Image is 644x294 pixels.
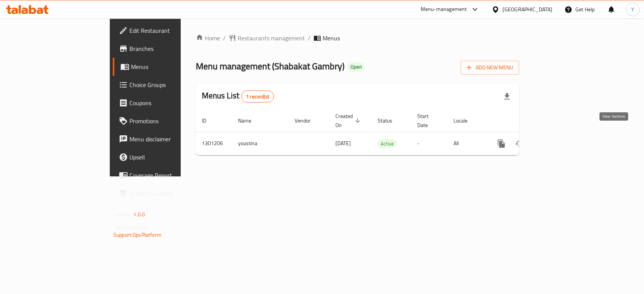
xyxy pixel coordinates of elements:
[510,135,529,153] button: Change Status
[323,34,340,43] span: Menus
[129,153,211,162] span: Upsell
[196,109,571,155] table: enhanced table
[467,63,513,72] span: Add New Menu
[486,109,571,132] th: Actions
[241,90,274,103] div: Total records count
[113,21,217,40] a: Edit Restaurant
[378,116,402,125] span: Status
[229,34,305,43] a: Restaurants management
[492,135,510,153] button: more
[113,184,217,202] a: Grocery Checklist
[241,93,274,100] span: 1 record(s)
[232,132,289,155] td: youstina
[113,58,217,76] a: Menus
[129,171,211,180] span: Coverage Report
[411,132,447,155] td: -
[114,222,148,232] span: Get support on:
[113,94,217,112] a: Coupons
[223,34,226,43] li: /
[447,132,486,155] td: All
[129,98,211,107] span: Coupons
[129,44,211,53] span: Branches
[133,210,145,219] span: 1.0.0
[417,112,438,130] span: Start Date
[129,116,211,126] span: Promotions
[335,112,363,130] span: Created On
[129,80,211,89] span: Choice Groups
[131,62,211,71] span: Menus
[129,135,211,144] span: Menu disclaimer
[196,58,344,75] span: Menu management ( Shabakat Gambry )
[202,116,216,125] span: ID
[503,5,552,14] div: [GEOGRAPHIC_DATA]
[335,138,351,148] span: [DATE]
[129,189,211,198] span: Grocery Checklist
[498,87,516,106] div: Export file
[129,26,211,35] span: Edit Restaurant
[113,40,217,58] a: Branches
[113,166,217,184] a: Coverage Report
[347,63,365,72] div: Open
[238,116,261,125] span: Name
[378,139,397,148] span: Active
[461,61,519,75] button: Add New Menu
[378,139,397,148] div: Active
[295,116,320,125] span: Vendor
[113,148,217,166] a: Upsell
[308,34,310,43] li: /
[421,5,467,14] div: Menu-management
[453,116,477,125] span: Locale
[113,76,217,94] a: Choice Groups
[238,34,305,43] span: Restaurants management
[113,130,217,148] a: Menu disclaimer
[114,230,161,240] a: Support.OpsPlatform
[113,112,217,130] a: Promotions
[196,34,519,43] nav: breadcrumb
[114,210,132,219] span: Version:
[202,90,274,103] h2: Menus List
[631,5,634,14] span: Y
[347,64,365,70] span: Open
